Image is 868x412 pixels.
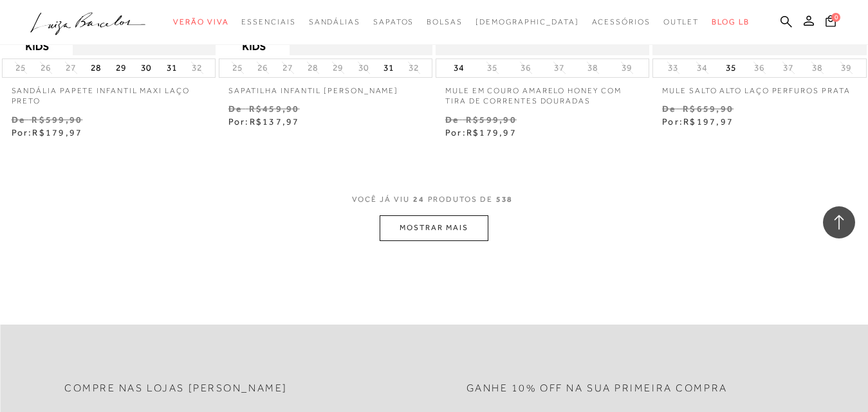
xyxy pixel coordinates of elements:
[436,78,649,107] a: MULE EM COURO AMARELO HONEY COM TIRA DE CORRENTES DOURADAS
[304,62,322,74] button: 28
[712,17,749,26] span: BLOG LB
[2,36,73,55] img: selo_estatico.jpg
[683,103,734,114] small: R$659,90
[476,17,579,26] span: [DEMOGRAPHIC_DATA]
[250,116,300,127] span: R$137,97
[64,382,288,395] h2: Compre nas lojas [PERSON_NAME]
[62,62,80,74] button: 27
[722,59,740,77] button: 35
[380,59,398,77] button: 31
[822,14,840,31] button: 0
[12,62,30,74] button: 25
[241,17,295,26] span: Essenciais
[12,127,83,138] span: Por:
[466,127,517,138] span: R$179,97
[445,114,459,125] small: De
[466,114,517,125] small: R$599,90
[837,62,855,74] button: 39
[12,114,25,125] small: De
[249,103,300,114] small: R$459,90
[663,17,699,26] span: Outlet
[779,62,797,74] button: 37
[309,10,360,34] a: categoryNavScreenReaderText
[228,103,242,114] small: De
[173,10,228,34] a: categoryNavScreenReaderText
[550,62,568,74] button: 37
[87,59,105,77] button: 28
[241,10,295,34] a: categoryNavScreenReaderText
[352,195,517,204] span: VOCÊ JÁ VIU PRODUTOS DE
[618,62,636,74] button: 39
[584,62,602,74] button: 38
[808,62,826,74] button: 38
[373,10,414,34] a: categoryNavScreenReaderText
[2,78,216,107] a: SANDÁLIA PAPETE INFANTIL MAXI LAÇO PRETO
[450,59,468,77] button: 34
[592,10,651,34] a: categoryNavScreenReaderText
[831,13,840,22] span: 0
[662,103,676,114] small: De
[693,62,711,74] button: 34
[712,10,749,34] a: BLOG LB
[476,10,579,34] a: noSubCategoriesText
[664,62,682,74] button: 33
[662,116,734,127] span: Por:
[466,382,728,395] h2: Ganhe 10% off na sua primeira compra
[228,62,246,74] button: 25
[173,17,228,26] span: Verão Viva
[137,59,155,77] button: 30
[380,215,488,240] button: MOSTRAR MAIS
[750,62,768,74] button: 36
[683,116,734,127] span: R$197,97
[279,62,297,74] button: 27
[355,62,373,74] button: 30
[663,10,699,34] a: categoryNavScreenReaderText
[445,127,517,138] span: Por:
[219,36,290,55] img: selo_estatico.jpg
[592,17,651,26] span: Acessórios
[427,10,463,34] a: categoryNavScreenReaderText
[413,195,425,204] span: 24
[219,78,432,96] a: SAPATILHA INFANTIL [PERSON_NAME]
[112,59,130,77] button: 29
[483,62,501,74] button: 35
[309,17,360,26] span: Sandálias
[373,17,414,26] span: Sapatos
[329,62,347,74] button: 29
[188,62,206,74] button: 32
[37,62,55,74] button: 26
[254,62,272,74] button: 26
[517,62,535,74] button: 36
[496,195,513,204] span: 538
[427,17,463,26] span: Bolsas
[652,78,866,96] a: MULE SALTO ALTO LAÇO PERFUROS PRATA
[32,127,82,138] span: R$179,97
[405,62,423,74] button: 32
[32,114,82,125] small: R$599,90
[228,116,300,127] span: Por:
[163,59,181,77] button: 31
